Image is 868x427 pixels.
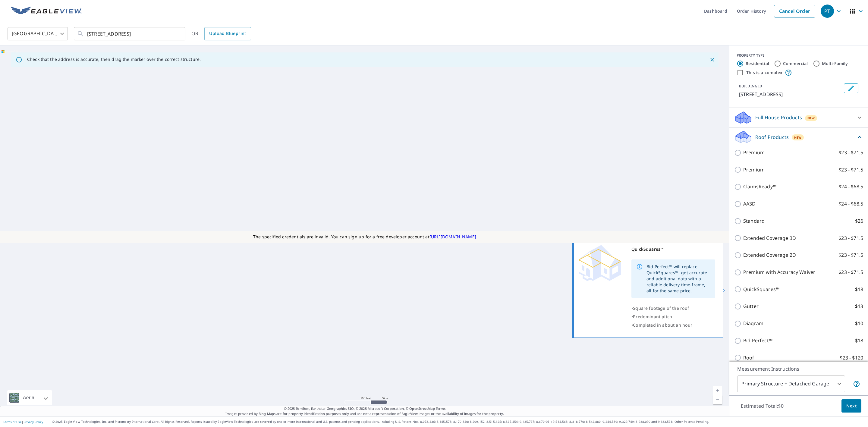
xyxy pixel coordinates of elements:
[739,83,762,89] p: BUILDING ID
[631,245,715,253] div: QuickSquares™
[3,420,43,424] p: |
[838,183,863,190] p: $24 - $68.5
[743,166,765,174] p: Premium
[633,322,692,328] span: Completed in about an hour
[846,402,857,410] span: Next
[838,200,863,208] p: $24 - $68.5
[11,7,82,16] img: EV Logo
[774,5,815,17] a: Cancel Order
[21,390,37,405] div: Aerial
[52,419,865,424] p: © 2025 Eagle View Technologies, Inc. and Pictometry International Corp. All Rights Reserved. Repo...
[838,149,863,156] p: $23 - $71.5
[734,110,863,125] div: Full House ProductsNew
[708,56,716,64] button: Close
[429,234,476,240] a: [URL][DOMAIN_NAME]
[743,354,754,362] p: Roof
[436,406,446,411] a: Terms
[631,304,715,312] div: •
[209,30,246,37] span: Upload Blueprint
[743,183,776,190] p: ClaimsReady™
[743,268,815,276] p: Premium with Accuracy Waiver
[24,420,43,424] a: Privacy Policy
[841,399,861,413] button: Next
[204,27,251,40] a: Upload Blueprint
[855,320,863,327] p: $10
[3,420,22,424] a: Terms of Use
[736,399,788,413] p: Estimated Total: $0
[737,375,845,392] div: Primary Structure + Detached Garage
[631,321,715,329] div: •
[409,406,435,411] a: OpenStreetMap
[713,386,722,395] a: Current Level 17, Zoom In
[743,217,765,225] p: Standard
[633,305,689,311] span: Square footage of the roof
[737,365,860,372] p: Measurement Instructions
[746,61,769,67] label: Residential
[631,312,715,321] div: •
[27,57,201,62] p: Check that the address is accurate, then drag the marker over the correct structure.
[844,83,858,93] button: Edit building 1
[743,200,756,208] p: AA3D
[743,149,765,156] p: Premium
[855,286,863,293] p: $18
[87,25,173,42] input: Search by address or latitude-longitude
[794,135,802,140] span: New
[807,116,815,121] span: New
[838,234,863,242] p: $23 - $71.5
[284,406,446,411] span: © 2025 TomTom, Earthstar Geographics SIO, © 2025 Microsoft Corporation, ©
[855,337,863,344] p: $18
[633,314,672,319] span: Predominant pitch
[838,251,863,259] p: $23 - $71.5
[191,27,251,40] div: OR
[743,234,796,242] p: Extended Coverage 3D
[755,133,789,141] p: Roof Products
[734,130,863,144] div: Roof ProductsNew
[821,5,834,18] div: PT
[743,286,779,293] p: QuickSquares™
[579,245,621,281] img: Premium
[743,251,796,259] p: Extended Coverage 2D
[7,390,52,405] div: Aerial
[853,380,860,388] span: Your report will include the primary structure and a detached garage if one exists.
[8,25,68,42] div: [GEOGRAPHIC_DATA]
[646,261,710,296] div: Bid Perfect™ will replace QuickSquares™- get accurate and additional data with a reliable deliver...
[743,337,772,344] p: Bid Perfect™
[838,268,863,276] p: $23 - $71.5
[855,217,863,225] p: $26
[838,166,863,174] p: $23 - $71.5
[713,395,722,404] a: Current Level 17, Zoom Out
[737,53,861,58] div: PROPERTY TYPE
[840,354,863,362] p: $23 - $120
[743,320,763,327] p: Diagram
[755,114,802,121] p: Full House Products
[739,91,841,98] p: [STREET_ADDRESS]
[822,61,848,67] label: Multi-Family
[746,70,782,76] label: This is a complex
[783,61,808,67] label: Commercial
[743,303,759,310] p: Gutter
[855,303,863,310] p: $13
